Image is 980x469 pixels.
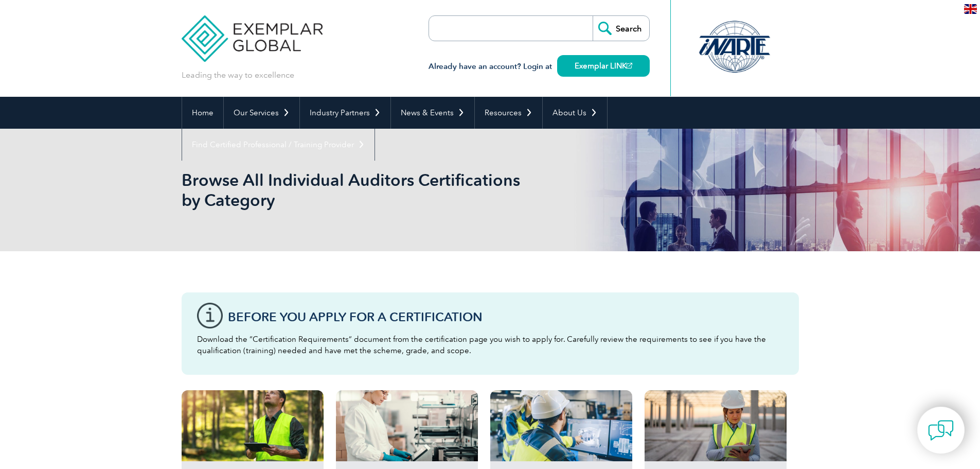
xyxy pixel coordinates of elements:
[627,63,632,68] img: open_square.png
[228,310,783,323] h3: Before You Apply For a Certification
[593,16,649,41] input: Search
[429,60,650,73] h3: Already have an account? Login at
[182,170,577,210] h1: Browse All Individual Auditors Certifications by Category
[557,55,650,77] a: Exemplar LINK
[182,129,375,161] a: Find Certified Professional / Training Provider
[475,97,542,129] a: Resources
[300,97,390,129] a: Industry Partners
[224,97,299,129] a: Our Services
[543,97,607,129] a: About Us
[928,418,954,443] img: contact-chat.png
[964,4,977,14] img: en
[182,97,223,129] a: Home
[391,97,474,129] a: News & Events
[197,334,783,356] p: Download the “Certification Requirements” document from the certification page you wish to apply ...
[182,70,294,81] p: Leading the way to excellence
